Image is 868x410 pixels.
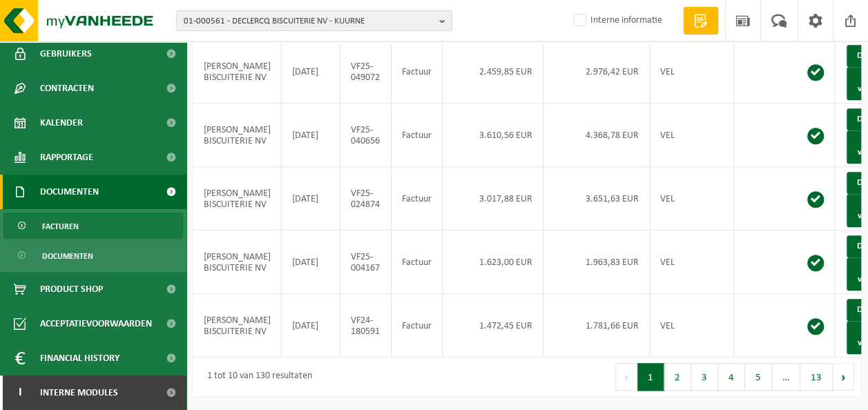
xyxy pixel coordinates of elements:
[14,375,26,410] span: I
[392,104,443,167] td: Factuur
[40,37,92,71] span: Gebruikers
[340,167,392,231] td: VF25-024874
[193,294,282,358] td: [PERSON_NAME] BISCUITERIE NV
[282,104,340,167] td: [DATE]
[691,363,718,391] button: 3
[40,71,94,106] span: Contracten
[282,167,340,231] td: [DATE]
[443,231,543,294] td: 1.623,00 EUR
[40,375,118,410] span: Interne modules
[340,40,392,104] td: VF25-049072
[282,294,340,358] td: [DATE]
[543,294,650,358] td: 1.781,66 EUR
[392,167,443,231] td: Factuur
[664,363,691,391] button: 2
[392,40,443,104] td: Factuur
[800,363,833,391] button: 13
[443,294,543,358] td: 1.472,45 EUR
[40,341,119,375] span: Financial History
[3,213,183,239] a: Facturen
[200,364,312,389] div: 1 tot 10 van 130 resultaten
[340,104,392,167] td: VF25-040656
[40,106,83,140] span: Kalender
[571,10,662,31] label: Interne informatie
[340,231,392,294] td: VF25-004167
[40,272,103,306] span: Product Shop
[650,231,734,294] td: VEL
[282,231,340,294] td: [DATE]
[176,10,452,31] button: 01-000561 - DECLERCQ BISCUITERIE NV - KUURNE
[443,40,543,104] td: 2.459,85 EUR
[772,363,800,391] span: …
[3,242,183,269] a: Documenten
[543,231,650,294] td: 1.963,83 EUR
[443,104,543,167] td: 3.610,56 EUR
[543,40,650,104] td: 2.976,42 EUR
[650,104,734,167] td: VEL
[40,306,152,341] span: Acceptatievoorwaarden
[650,167,734,231] td: VEL
[40,175,99,209] span: Documenten
[833,363,854,391] button: Next
[650,40,734,104] td: VEL
[443,167,543,231] td: 3.017,88 EUR
[42,213,79,240] span: Facturen
[392,231,443,294] td: Factuur
[745,363,772,391] button: 5
[193,104,282,167] td: [PERSON_NAME] BISCUITERIE NV
[615,363,637,391] button: Previous
[184,11,434,32] span: 01-000561 - DECLERCQ BISCUITERIE NV - KUURNE
[718,363,745,391] button: 4
[543,167,650,231] td: 3.651,63 EUR
[40,140,93,175] span: Rapportage
[193,40,282,104] td: [PERSON_NAME] BISCUITERIE NV
[543,104,650,167] td: 4.368,78 EUR
[637,363,664,391] button: 1
[282,40,340,104] td: [DATE]
[392,294,443,358] td: Factuur
[42,243,93,269] span: Documenten
[193,167,282,231] td: [PERSON_NAME] BISCUITERIE NV
[650,294,734,358] td: VEL
[340,294,392,358] td: VF24-180591
[193,231,282,294] td: [PERSON_NAME] BISCUITERIE NV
